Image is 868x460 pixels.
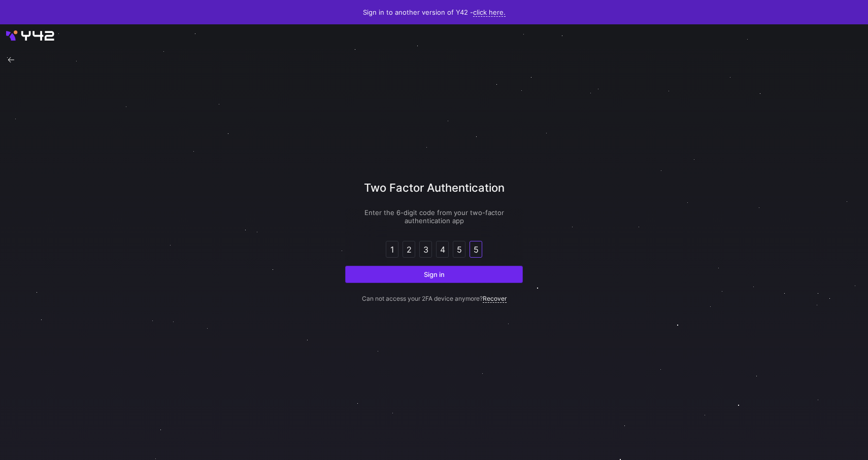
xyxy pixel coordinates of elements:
p: Enter the 6-digit code from your two-factor authentication app [345,208,523,225]
p: Can not access your 2FA device anymore? [345,283,523,302]
a: click here. [473,8,506,17]
span: Sign in [424,270,445,278]
a: Recover [483,295,507,303]
button: Sign in [345,266,523,283]
div: Two Factor Authentication [345,180,523,208]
